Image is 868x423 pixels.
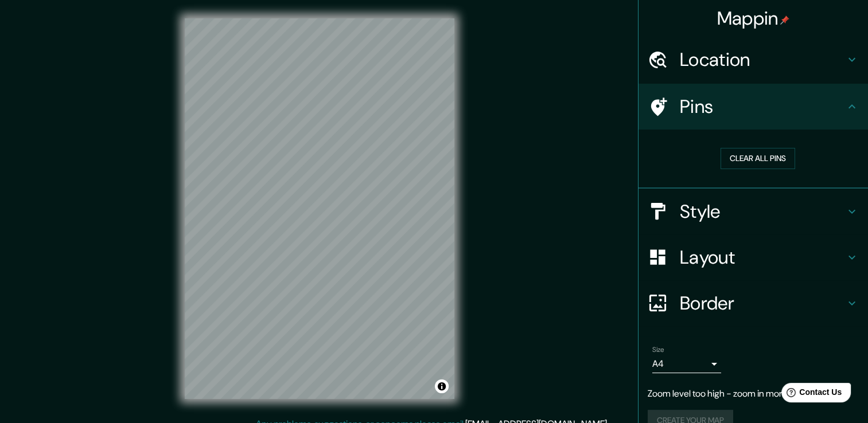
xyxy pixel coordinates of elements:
button: Toggle attribution [435,379,449,393]
div: Pins [639,84,868,130]
h4: Style [680,200,845,223]
h4: Layout [680,246,845,269]
div: A4 [652,355,721,373]
div: Style [639,189,868,234]
canvas: Map [185,18,454,399]
h4: Mappin [717,7,790,30]
button: Clear all pins [721,148,795,169]
iframe: Help widget launcher [766,378,855,410]
div: Border [639,280,868,326]
label: Size [652,344,664,354]
p: Zoom level too high - zoom in more [648,387,859,401]
h4: Border [680,292,845,315]
img: pin-icon.png [780,15,789,25]
div: Layout [639,234,868,280]
h4: Location [680,48,845,71]
h4: Pins [680,95,845,118]
div: Location [639,37,868,83]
